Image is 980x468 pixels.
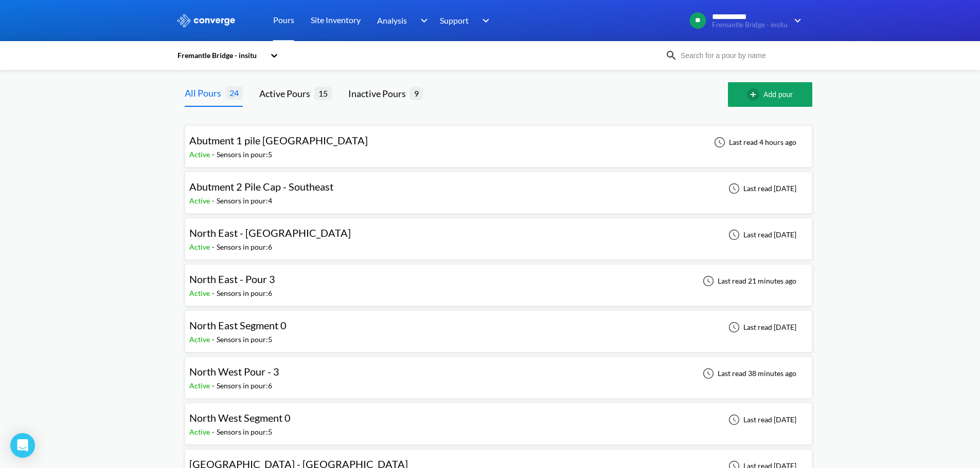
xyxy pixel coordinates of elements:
span: - [212,196,217,205]
span: - [212,427,217,436]
span: 24 [225,86,243,99]
button: Add pour [728,82,812,107]
div: Last read 21 minutes ago [697,275,799,287]
img: downArrow.svg [788,14,804,27]
a: North West Segment 0Active-Sensors in pour:5Last read [DATE] [185,415,812,423]
div: All Pours [185,86,225,100]
span: Active [189,150,212,159]
span: - [212,335,217,344]
div: Sensors in pour: 6 [217,241,272,253]
div: Last read 38 minutes ago [697,367,799,380]
img: icon-search.svg [665,49,678,62]
div: Last read [DATE] [723,229,799,241]
span: Active [189,242,212,251]
img: logo_ewhite.svg [176,14,236,27]
div: Sensors in pour: 6 [217,288,272,299]
span: Active [189,335,212,344]
div: Last read [DATE] [723,414,799,426]
span: - [212,381,217,390]
span: Abutment 2 Pile Cap - Southeast [189,180,333,193]
div: Open Intercom Messenger [10,433,35,458]
div: Last read 4 hours ago [708,136,799,148]
a: North East Segment 0Active-Sensors in pour:5Last read [DATE] [185,322,812,331]
div: Fremantle Bridge - insitu [176,50,265,61]
img: add-circle-outline.svg [747,88,763,101]
span: - [212,242,217,251]
span: North East - [GEOGRAPHIC_DATA] [189,227,351,239]
span: 15 [314,87,332,100]
span: 9 [410,87,423,100]
a: North East - Pour 3Active-Sensors in pour:6Last read 21 minutes ago [185,276,812,285]
span: Active [189,196,212,205]
span: Active [189,427,212,436]
span: Fremantle Bridge - insitu [712,21,788,29]
span: Active [189,289,212,297]
div: Sensors in pour: 4 [217,195,272,207]
div: Last read [DATE] [723,321,799,333]
span: - [212,150,217,159]
span: North East Segment 0 [189,319,287,331]
div: Active Pours [259,86,314,101]
div: Sensors in pour: 5 [217,334,272,345]
input: Search for a pour by name [678,50,802,61]
a: North East - [GEOGRAPHIC_DATA]Active-Sensors in pour:6Last read [DATE] [185,230,812,238]
span: Analysis [377,14,407,27]
span: North West Segment 0 [189,411,291,424]
img: downArrow.svg [476,14,492,27]
span: North East - Pour 3 [189,273,275,285]
div: Inactive Pours [348,86,410,101]
a: Abutment 1 pile [GEOGRAPHIC_DATA]Active-Sensors in pour:5Last read 4 hours ago [185,137,812,146]
div: Sensors in pour: 6 [217,380,272,391]
span: North West Pour - 3 [189,365,279,378]
img: downArrow.svg [414,14,430,27]
div: Last read [DATE] [723,182,799,195]
span: - [212,289,217,297]
span: Abutment 1 pile [GEOGRAPHIC_DATA] [189,134,368,146]
div: Sensors in pour: 5 [217,426,272,438]
span: Support [440,14,469,27]
div: Sensors in pour: 5 [217,149,272,160]
a: Abutment 2 Pile Cap - SoutheastActive-Sensors in pour:4Last read [DATE] [185,183,812,192]
a: North West Pour - 3Active-Sensors in pour:6Last read 38 minutes ago [185,368,812,377]
span: Active [189,381,212,390]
